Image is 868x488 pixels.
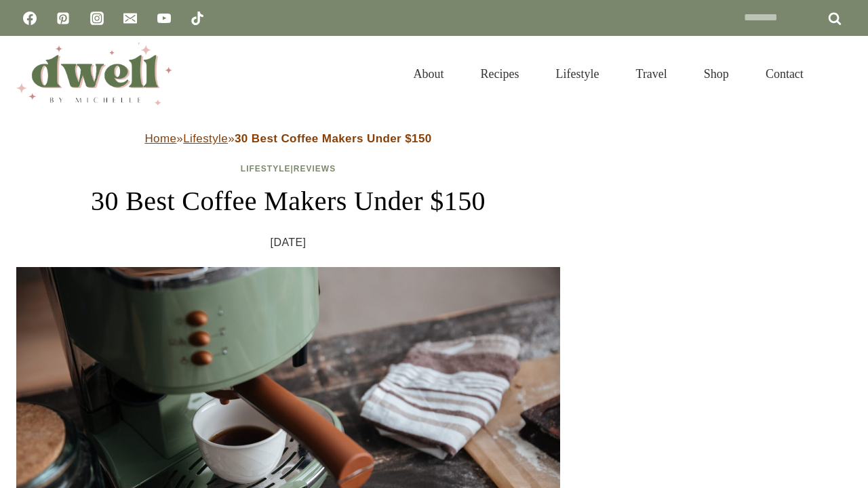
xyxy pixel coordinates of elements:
nav: Primary Navigation [395,50,822,98]
a: Home [144,132,176,145]
a: Travel [618,50,686,98]
button: View Search Form [829,62,852,85]
strong: 30 Best Coffee Makers Under $150 [235,132,432,145]
a: Email [117,5,144,32]
time: [DATE] [271,232,307,253]
a: Shop [686,50,747,98]
a: TikTok [184,5,211,32]
a: Reviews [294,164,336,174]
a: Instagram [83,5,111,32]
a: YouTube [151,5,178,32]
a: Lifestyle [183,132,228,145]
span: » » [144,132,431,145]
a: About [395,50,462,98]
a: Pinterest [50,5,77,32]
span: | [241,164,336,174]
a: Lifestyle [241,164,291,174]
h1: 30 Best Coffee Makers Under $150 [16,181,560,222]
a: Lifestyle [538,50,618,98]
a: Recipes [462,50,538,98]
a: Facebook [16,5,43,32]
img: DWELL by michelle [16,43,172,105]
a: Contact [747,50,822,98]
